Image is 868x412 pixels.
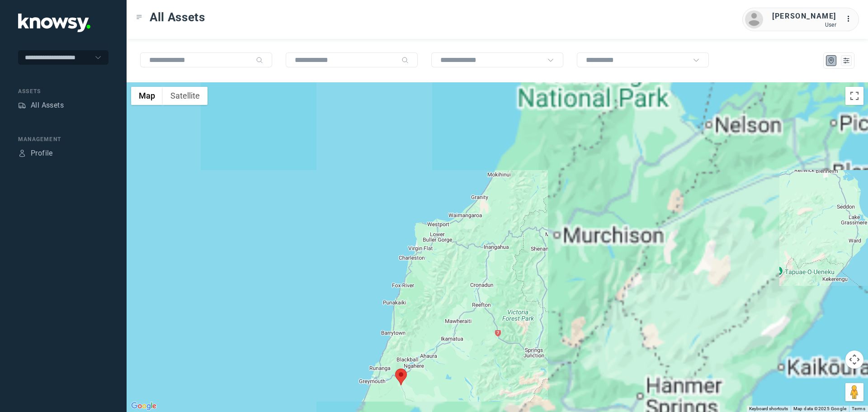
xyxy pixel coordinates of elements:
button: Toggle fullscreen view [845,87,863,105]
div: : [845,14,856,26]
button: Keyboard shortcuts [749,406,788,412]
div: Toggle Menu [136,14,142,20]
div: : [845,14,856,24]
div: User [772,22,836,28]
span: Map data ©2025 Google [793,406,846,411]
button: Map camera controls [845,350,863,369]
div: Map [827,57,835,65]
img: Application Logo [18,14,90,32]
div: [PERSON_NAME] [772,11,836,22]
div: Assets [18,87,108,95]
button: Show satellite imagery [163,87,208,105]
div: Search [401,57,409,64]
div: Search [256,57,263,64]
div: Profile [31,148,53,159]
div: All Assets [31,100,64,111]
a: ProfileProfile [18,148,53,159]
img: Google [129,400,159,412]
a: AssetsAll Assets [18,100,64,111]
span: All Assets [150,9,205,25]
a: Open this area in Google Maps (opens a new window) [129,400,159,412]
a: Terms [852,406,865,411]
tspan: ... [846,15,855,22]
img: avatar.png [745,10,763,28]
div: Assets [18,101,26,109]
button: Show street map [131,87,163,105]
button: Drag Pegman onto the map to open Street View [845,383,863,401]
div: Management [18,135,108,143]
div: List [842,57,850,65]
div: Profile [18,149,26,157]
